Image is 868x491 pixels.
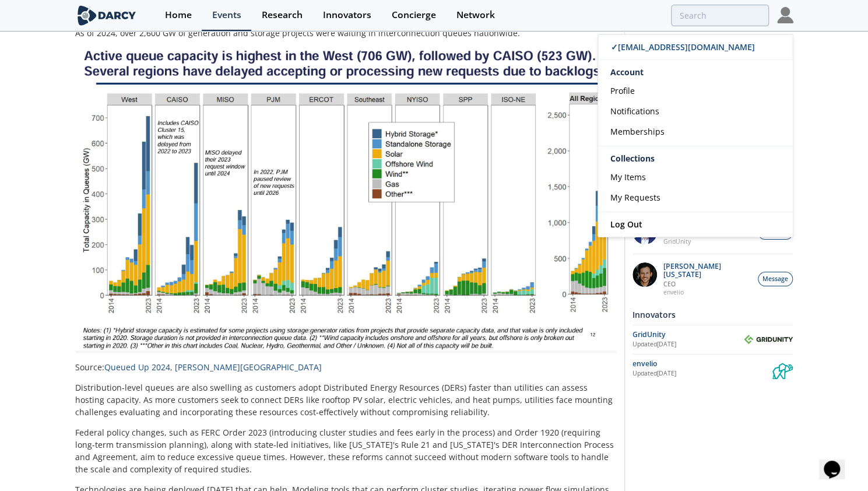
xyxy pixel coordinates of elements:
[819,444,856,479] iframe: chat widget
[610,106,659,117] span: Notifications
[777,7,793,23] img: Profile
[75,27,616,39] p: As of 2024, over 2,600 GW of generation and storage projects were waiting in interconnection queu...
[262,10,303,20] div: Research
[632,369,772,378] div: Updated [DATE]
[762,275,788,284] span: Message
[456,10,495,20] div: Network
[632,359,772,369] div: envelio
[758,272,793,286] button: Message
[75,381,616,418] p: Distribution-level queues are also swelling as customers adopt Distributed Energy Resources (DERs...
[663,280,752,288] p: CEO
[75,47,616,353] img: Image
[598,34,793,60] a: ✓[EMAIL_ADDRESS][DOMAIN_NAME]
[632,329,793,350] a: GridUnity Updated[DATE] GridUnity
[772,359,793,379] img: envelio
[75,361,616,373] p: Source:
[610,85,635,96] span: Profile
[165,10,192,20] div: Home
[212,10,241,20] div: Events
[610,171,646,183] span: My Items
[598,187,793,208] a: My Requests
[663,288,752,296] p: envelio
[598,101,793,121] a: Notifications
[598,212,793,237] a: Log Out
[632,304,793,325] div: Innovators
[598,167,793,187] a: My Items
[598,121,793,142] a: Memberships
[392,10,436,20] div: Concierge
[610,126,665,137] span: Memberships
[598,150,793,167] div: Collections
[323,10,371,20] div: Innovators
[632,340,744,349] div: Updated [DATE]
[598,80,793,101] a: Profile
[611,41,755,52] span: ✓ [EMAIL_ADDRESS][DOMAIN_NAME]
[75,426,616,475] p: Federal policy changes, such as FERC Order 2023 (introducing cluster studies and fees early in th...
[632,262,657,287] img: 1b183925-147f-4a47-82c9-16eeeed5003c
[610,192,660,203] span: My Requests
[598,60,793,80] div: Account
[663,237,721,246] p: GridUnity
[632,359,793,379] a: envelio Updated[DATE] envelio
[104,362,322,373] a: Queued Up 2024, [PERSON_NAME][GEOGRAPHIC_DATA]
[610,219,642,230] span: Log Out
[75,5,139,26] img: logo-wide.svg
[632,329,744,340] div: GridUnity
[744,335,793,344] img: GridUnity
[663,262,752,279] p: [PERSON_NAME][US_STATE]
[671,5,769,26] input: Advanced Search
